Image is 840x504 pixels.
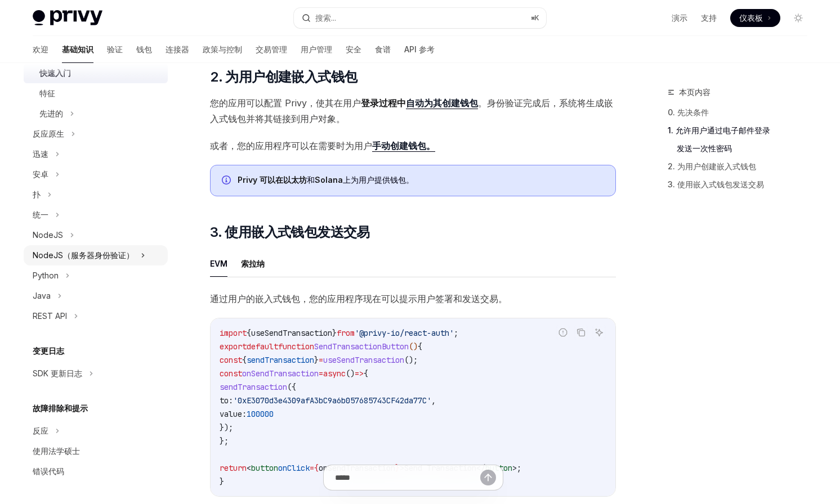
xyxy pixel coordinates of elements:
[220,341,247,352] span: export
[668,175,816,193] a: 3. 使用嵌入式钱包发送交易
[24,441,168,461] a: 使用法学硕士
[33,250,134,260] font: NodeJS（服务器身份验证）
[701,13,717,22] font: 支持
[210,250,227,277] button: EVM
[33,291,51,300] font: Java
[323,368,346,379] span: async
[256,36,287,63] a: 交易管理
[39,88,55,98] font: 特征
[33,311,67,321] font: REST API
[24,461,168,481] a: 错误代码
[404,36,435,63] a: API 参考
[294,8,546,28] button: 搜索...⌘K
[220,436,229,446] span: };
[454,328,458,338] span: ;
[679,87,711,97] font: 本页内容
[372,140,435,152] a: 手动创建钱包。
[166,44,189,54] font: 连接器
[24,83,168,103] a: 特征
[233,395,431,406] span: '0xE3070d3e4309afA3bC9a6b057685743CF42da77C'
[238,175,307,184] font: Privy 可以在以太坊
[346,368,355,379] span: ()
[307,175,315,184] font: 和
[337,328,355,338] span: from
[33,149,48,159] font: 迅速
[220,382,287,392] span: sendTransaction
[361,97,406,109] font: 登录过程中
[323,355,404,365] span: useSendTransaction
[247,341,278,352] span: default
[672,12,687,24] a: 演示
[33,169,48,179] font: 安卓
[574,325,588,340] button: 复制代码块中的内容
[220,355,242,365] span: const
[677,143,732,153] font: 发送一次性密码
[431,395,436,406] span: ,
[375,36,391,63] a: 食谱
[672,13,687,22] font: 演示
[424,97,478,109] font: 为其创建钱包
[203,36,242,63] a: 政策与控制
[33,466,64,476] font: 错误代码
[33,368,82,378] font: SDK 更新日志
[62,36,93,63] a: 基础知识
[480,470,496,485] button: 发送消息
[251,328,332,338] span: useSendTransaction
[242,368,319,379] span: onSendTransaction
[33,190,41,199] font: 扑
[390,140,435,151] font: 创建钱包。
[556,325,570,340] button: 报告错误代码
[404,355,418,365] span: ();
[334,97,361,109] font: 在用户
[33,446,80,456] font: 使用法学硕士
[332,328,337,338] span: }
[355,328,454,338] span: '@privy-io/react-auth'
[62,44,93,54] font: 基础知识
[592,325,606,340] button: 询问人工智能
[107,44,123,54] font: 验证
[319,355,323,365] span: =
[107,36,123,63] a: 验证
[278,341,314,352] span: function
[668,179,764,189] font: 3. 使用嵌入式钱包发送交易
[210,259,227,268] font: EVM
[136,36,152,63] a: 钱包
[33,346,64,355] font: 变更日志
[406,175,414,184] font: 。
[241,250,265,277] button: 索拉纳
[242,355,247,365] span: {
[33,10,102,26] img: 灯光标志
[375,44,391,54] font: 食谱
[314,341,409,352] span: SendTransactionButton
[33,129,64,138] font: 反应原生
[222,175,233,187] svg: 信息
[404,44,435,54] font: API 参考
[33,36,48,63] a: 欢迎
[346,44,361,54] font: 安全
[668,103,816,121] a: 0. 先决条件
[220,422,233,433] span: });
[33,271,59,280] font: Python
[668,125,770,135] font: 1. 允许用户通过电子邮件登录
[406,97,424,109] font: 自动
[210,69,357,85] font: 2. 为用户创建嵌入式钱包
[203,44,242,54] font: 政策与控制
[677,139,816,157] a: 发送一次性密码
[531,13,534,22] font: ⌘
[372,140,390,151] font: 手动
[136,44,152,54] font: 钱包
[33,230,63,240] font: NodeJS
[668,161,756,171] font: 2. 为用户创建嵌入式钱包
[241,259,265,268] font: 索拉纳
[210,293,507,304] font: 通过用户的嵌入式钱包，您的应用程序现在可以提示用户签署和发送交易。
[730,9,780,27] a: 仪表板
[355,368,364,379] span: =>
[247,355,314,365] span: sendTransaction
[346,36,361,63] a: 安全
[409,341,418,352] span: ()
[315,175,343,184] font: Solana
[210,140,309,151] font: 或者，您的应用程序可以
[315,13,336,22] font: 搜索...
[33,210,48,219] font: 统一
[343,175,406,184] font: 上为用户提供钱包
